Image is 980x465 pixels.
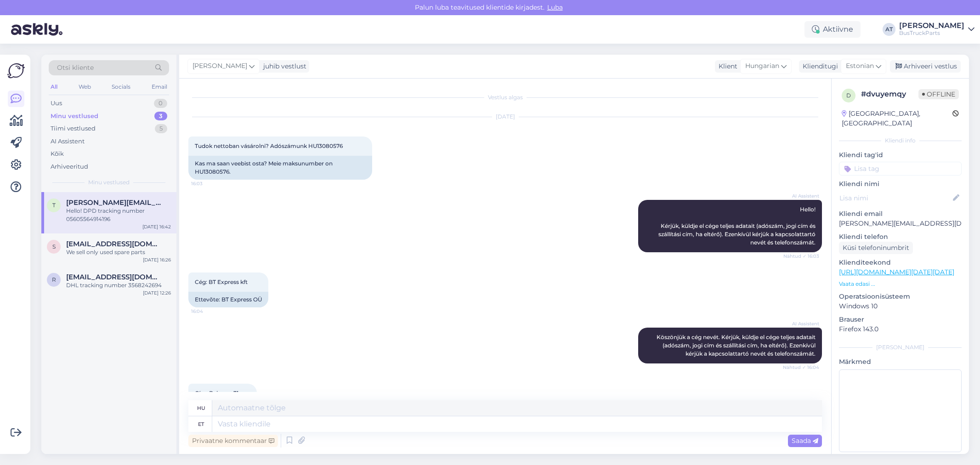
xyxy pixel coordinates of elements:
[846,61,874,71] span: Estonian
[792,437,818,445] span: Saada
[839,292,962,301] p: Operatsioonisüsteem
[188,156,372,180] div: Kas ma saan veebist osta? Meie maksunumber on HU13080576.
[51,162,88,171] div: Arhiveeritud
[785,193,819,199] span: AI Assistent
[839,193,951,203] input: Lisa nimi
[260,62,306,71] div: juhib vestlust
[745,61,779,71] span: Hungarian
[143,289,171,296] div: [DATE] 12:26
[839,162,962,176] input: Lisa tag
[154,112,167,121] div: 3
[66,207,171,223] div: Hello! DPD tracking number 05605564914196
[198,416,204,432] div: et
[143,256,171,263] div: [DATE] 16:26
[839,179,962,189] p: Kliendi nimi
[839,258,962,267] p: Klienditeekond
[842,109,952,128] div: [GEOGRAPHIC_DATA], [GEOGRAPHIC_DATA]
[715,62,737,71] div: Klient
[839,324,962,334] p: Firefox 143.0
[839,232,962,242] p: Kliendi telefon
[52,243,56,250] span: s
[110,81,132,93] div: Socials
[188,113,822,121] div: [DATE]
[839,219,962,228] p: [PERSON_NAME][EMAIL_ADDRESS][DOMAIN_NAME]
[195,390,240,397] span: Cím: Bajcsy u.31.
[839,315,962,324] p: Brauser
[7,62,25,79] img: Askly Logo
[77,81,93,93] div: Web
[188,292,268,307] div: Ettevõte: BT Express OÜ
[197,400,205,416] div: hu
[195,278,248,285] span: Cég: BT Express kft
[883,23,895,36] div: AT
[899,22,974,37] a: [PERSON_NAME]BusTruckParts
[66,281,171,289] div: DHL tracking number 3568242694
[804,21,861,38] div: Aktiivne
[154,99,167,108] div: 0
[839,357,962,367] p: Märkmed
[142,223,171,230] div: [DATE] 16:42
[66,240,162,248] span: shabeerhamza555@gmail.com
[785,320,819,327] span: AI Assistent
[544,3,566,11] span: Luba
[657,334,817,357] span: Köszönjük a cég nevét. Kérjük, küldje el cége teljes adatait (adószám, jogi cím és szállítási cím...
[49,81,59,93] div: All
[839,268,954,276] a: [URL][DOMAIN_NAME][DATE][DATE]
[839,301,962,311] p: Windows 10
[191,180,226,187] span: 16:03
[861,89,918,100] div: # dvuyemqy
[839,343,962,352] div: [PERSON_NAME]
[66,273,162,281] span: romlaboy@gmail.com
[839,150,962,160] p: Kliendi tag'id
[51,112,98,121] div: Minu vestlused
[839,136,962,145] div: Kliendi info
[188,93,822,102] div: Vestlus algas
[899,22,964,29] div: [PERSON_NAME]
[52,202,56,209] span: t
[188,435,278,447] div: Privaatne kommentaar
[51,124,96,133] div: Tiimi vestlused
[51,99,62,108] div: Uus
[57,63,94,73] span: Otsi kliente
[658,206,817,246] span: Hello! Kérjük, küldje el cége teljes adatait (adószám, jogi cím és szállítási cím, ha eltérő). Ez...
[783,253,819,260] span: Nähtud ✓ 16:03
[799,62,838,71] div: Klienditugi
[890,60,961,73] div: Arhiveeri vestlus
[191,308,226,315] span: 16:04
[150,81,169,93] div: Email
[195,142,343,149] span: Tudok nettoban vásárolni? Adószámunk HU13080576
[193,61,247,71] span: [PERSON_NAME]
[839,280,962,288] p: Vaata edasi ...
[155,124,167,133] div: 5
[66,198,162,207] span: t.barabas@btexpress.hu
[51,149,64,159] div: Kõik
[66,248,171,256] div: We sell only used spare parts
[839,209,962,219] p: Kliendi email
[783,364,819,371] span: Nähtud ✓ 16:04
[846,92,851,99] span: d
[899,29,964,37] div: BusTruckParts
[918,89,959,99] span: Offline
[88,178,130,187] span: Minu vestlused
[52,276,56,283] span: r
[839,242,913,254] div: Küsi telefoninumbrit
[51,137,85,146] div: AI Assistent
